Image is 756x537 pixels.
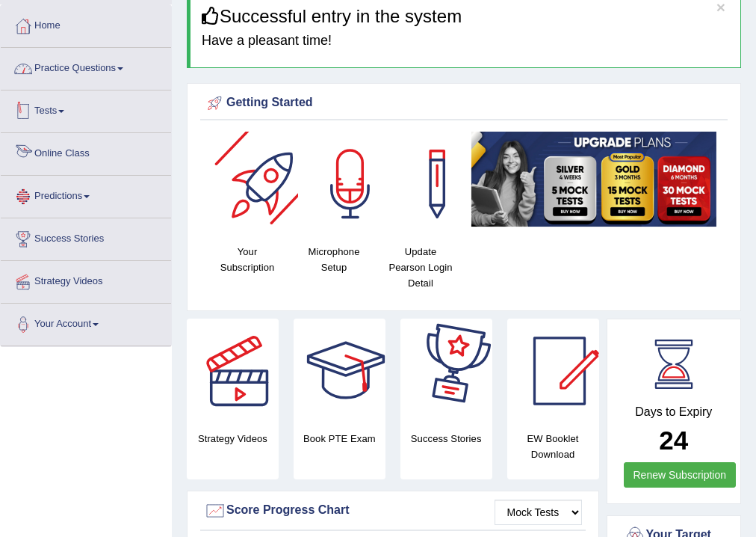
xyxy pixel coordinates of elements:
h3: Successful entry in the system [202,7,729,26]
h4: Have a pleasant time! [202,34,729,49]
a: Practice Questions [1,48,171,85]
h4: Days to Expiry [624,405,725,419]
a: Predictions [1,176,171,213]
h4: Strategy Videos [187,431,279,447]
b: 24 [659,426,688,455]
h4: Success Stories [400,431,492,447]
a: Renew Subscription [624,462,737,488]
a: Success Stories [1,218,171,256]
a: Strategy Videos [1,261,171,298]
img: small5.jpg [471,132,716,227]
h4: Your Subscription [211,244,283,275]
a: Home [1,5,171,43]
h4: Update Pearson Login Detail [385,244,456,291]
a: Your Account [1,304,171,341]
h4: Microphone Setup [298,244,370,275]
h4: Book PTE Exam [294,431,385,447]
a: Online Class [1,133,171,171]
a: Tests [1,90,171,128]
div: Getting Started [204,92,724,114]
div: Score Progress Chart [204,500,582,522]
h4: EW Booklet Download [507,431,599,462]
